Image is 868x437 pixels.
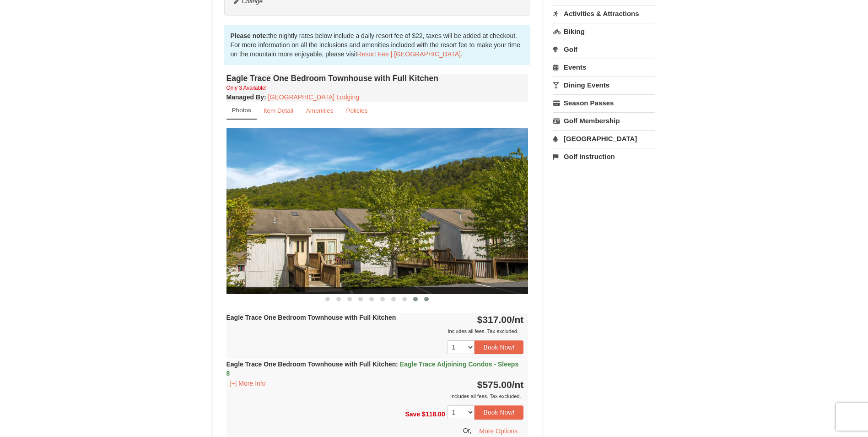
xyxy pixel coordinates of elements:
[224,25,531,65] div: the nightly rates below include a daily resort fee of $22, taxes will be added at checkout. For m...
[226,327,524,336] div: Includes all fees. Tax excluded.
[357,50,461,58] a: Resort Fee | [GEOGRAPHIC_DATA]
[231,32,268,39] strong: Please note:
[258,102,299,120] a: Item Detail
[340,102,373,120] a: Policies
[477,379,512,390] span: $575.00
[512,314,524,325] span: /nt
[553,148,655,165] a: Golf Instruction
[226,361,519,377] strong: Eagle Trace One Bedroom Townhouse with Full Kitchen
[477,314,524,325] strong: $317.00
[553,94,655,111] a: Season Passes
[226,128,528,294] img: 18876286-28-dd3badfa.jpg
[512,379,524,390] span: /nt
[264,107,293,114] small: Item Detail
[346,107,367,114] small: Policies
[553,130,655,147] a: [GEOGRAPHIC_DATA]
[268,93,359,101] a: [GEOGRAPHIC_DATA] Lodging
[553,41,655,58] a: Golf
[553,5,655,22] a: Activities & Attractions
[422,410,445,418] span: $118.00
[553,23,655,40] a: Biking
[396,361,398,368] span: :
[474,340,524,354] button: Book Now!
[226,378,269,388] button: [+] More Info
[226,74,528,83] h4: Eagle Trace One Bedroom Townhouse with Full Kitchen
[553,112,655,129] a: Golf Membership
[300,102,340,120] a: Amenities
[405,410,420,418] span: Save
[226,93,266,101] strong: :
[553,76,655,93] a: Dining Events
[232,107,251,114] small: Photos
[553,59,655,76] a: Events
[226,93,264,101] span: Managed By
[306,107,334,114] small: Amenities
[226,392,524,401] div: Includes all fees. Tax excluded.
[226,102,257,120] a: Photos
[226,314,396,321] strong: Eagle Trace One Bedroom Townhouse with Full Kitchen
[226,85,267,91] small: Only 3 Available!
[474,405,524,419] button: Book Now!
[463,426,472,434] span: Or,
